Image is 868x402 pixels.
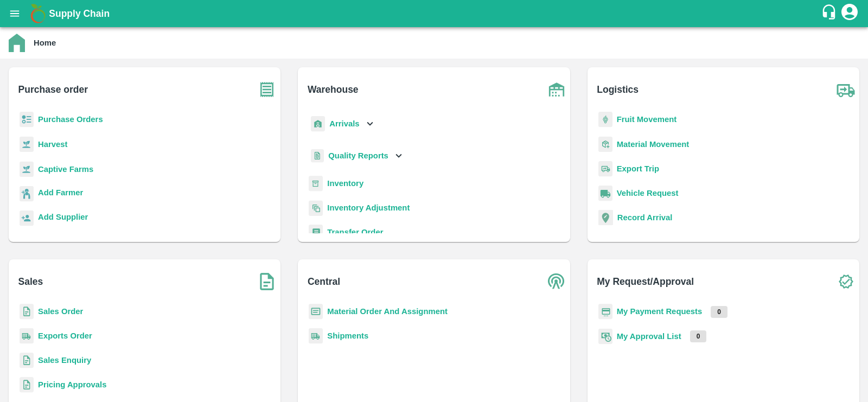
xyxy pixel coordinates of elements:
img: logo [27,3,49,24]
img: whInventory [309,176,323,192]
img: shipments [20,328,34,344]
img: sales [20,304,34,320]
a: Fruit Movement [617,115,677,124]
div: Arrivals [309,112,376,136]
img: sales [20,377,34,393]
b: Sales [18,274,43,289]
img: warehouse [543,76,570,103]
a: Inventory Adjustment [327,203,410,212]
a: Pricing Approvals [38,380,106,389]
div: Quality Reports [309,145,405,167]
img: centralMaterial [309,304,323,320]
b: Logistics [597,82,639,97]
img: fruit [598,112,612,127]
img: harvest [20,161,34,177]
div: customer-support [821,4,840,23]
a: My Payment Requests [617,307,703,316]
a: Add Supplier [38,211,88,226]
a: Add Farmer [38,187,83,201]
img: shipments [309,328,323,344]
a: Export Trip [617,164,659,173]
img: inventory [309,200,323,216]
button: open drawer [2,1,27,26]
a: Harvest [38,140,67,149]
img: truck [832,76,859,103]
img: recordArrival [598,210,613,225]
a: Inventory [327,179,363,188]
a: Exports Order [38,331,92,340]
img: soSales [253,268,280,295]
a: Shipments [327,331,368,340]
a: Material Order And Assignment [327,307,448,316]
img: home [9,34,25,52]
a: Sales Enquiry [38,356,91,365]
b: Warehouse [308,82,359,97]
img: whArrival [311,116,325,132]
img: payment [598,304,612,320]
a: Supply Chain [49,6,821,21]
a: Captive Farms [38,165,93,174]
p: 0 [690,330,707,342]
img: farmer [20,186,34,202]
b: Add Farmer [38,188,83,197]
img: whTransfer [309,225,323,240]
b: Arrivals [329,119,359,128]
img: sales [20,353,34,368]
a: Transfer Order [327,228,383,237]
a: Sales Order [38,307,83,316]
img: reciept [20,112,34,127]
b: My Request/Approval [597,274,694,289]
b: Quality Reports [328,151,388,160]
a: Purchase Orders [38,115,103,124]
a: My Approval List [617,332,681,341]
img: check [832,268,859,295]
b: Supply Chain [49,8,110,19]
b: Home [34,39,56,47]
img: approval [598,328,612,344]
img: central [543,268,570,295]
div: account of current user [840,2,859,25]
p: 0 [711,306,727,318]
a: Material Movement [617,140,690,149]
a: Vehicle Request [617,189,679,197]
img: delivery [598,161,612,177]
img: supplier [20,210,34,226]
img: harvest [20,136,34,152]
img: material [598,136,612,152]
img: purchase [253,76,280,103]
a: Record Arrival [617,213,673,222]
b: Central [308,274,340,289]
img: vehicle [598,186,612,201]
img: qualityReport [311,149,324,163]
b: Add Supplier [38,213,88,221]
b: Purchase order [18,82,88,97]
